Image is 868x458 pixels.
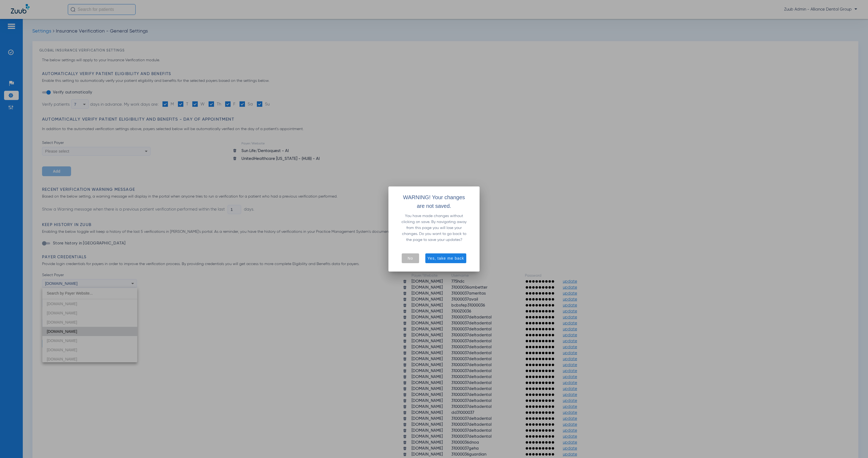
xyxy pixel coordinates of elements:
[408,256,413,261] span: No
[401,213,467,243] p: You have made changes without clicking on save. By navigating away from this page you will lose y...
[425,253,466,263] button: Yes, take me back
[427,256,464,261] span: Yes, take me back
[402,253,419,263] button: No
[395,193,473,210] h1: WARNING! Your changes are not saved.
